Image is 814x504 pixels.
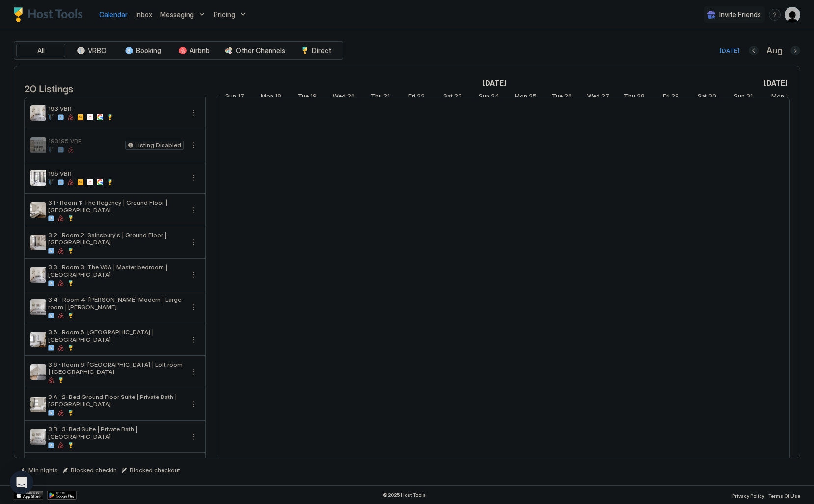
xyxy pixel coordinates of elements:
span: Calendar [99,10,128,19]
span: Messaging [160,10,194,19]
a: August 25, 2025 [512,90,539,105]
div: listing image [30,429,46,445]
div: listing image [30,105,46,121]
div: menu [188,398,199,410]
div: listing image [30,397,46,412]
a: Host Tools Logo [14,7,87,22]
div: listing image [30,137,46,153]
span: 24 [491,92,499,103]
span: Sun [734,92,745,103]
span: Thu [624,92,635,103]
div: listing image [30,364,46,380]
a: Privacy Policy [732,490,764,500]
span: 22 [417,92,425,103]
div: App Store [14,491,43,500]
div: menu [188,139,199,151]
button: More options [188,366,199,378]
a: August 27, 2025 [585,90,612,105]
button: More options [188,204,199,216]
div: menu [188,107,199,119]
span: 31 [746,92,753,103]
span: All [37,46,45,55]
span: Mon [261,92,273,103]
button: Previous month [749,46,759,55]
a: August 29, 2025 [660,90,681,105]
a: August 18, 2025 [258,90,284,105]
span: Sun [225,92,236,103]
a: August 23, 2025 [441,90,464,105]
span: VRBO [88,46,107,55]
div: listing image [30,202,46,218]
button: More options [188,172,199,184]
a: August 2, 2025 [480,76,509,90]
span: Blocked checkout [130,466,180,474]
button: VRBO [67,44,116,57]
span: Airbnb [190,46,210,55]
div: menu [188,301,199,313]
span: Blocked checkin [71,466,117,474]
a: August 30, 2025 [695,90,719,105]
a: August 31, 2025 [732,90,755,105]
button: More options [188,398,199,410]
button: More options [188,269,199,281]
a: August 26, 2025 [549,90,574,105]
div: User profile [785,7,800,23]
button: More options [188,334,199,345]
div: Open Intercom Messenger [10,471,33,494]
span: Min nights [28,466,58,474]
div: menu [188,204,199,216]
span: 17 [238,92,244,103]
span: Mon [771,92,784,103]
span: 3.B · 3-Bed Suite | Private Bath | [GEOGRAPHIC_DATA] [48,425,184,440]
button: More options [188,431,199,443]
div: menu [188,334,199,345]
a: August 20, 2025 [330,90,357,105]
span: 19 [310,92,317,103]
span: Fri [663,92,670,103]
button: More options [188,237,199,248]
div: listing image [30,170,46,186]
div: tab-group [14,41,343,60]
span: Sun [479,92,489,103]
a: Inbox [136,9,152,20]
div: [DATE] [720,46,739,55]
span: 3.5 · Room 5: [GEOGRAPHIC_DATA] | [GEOGRAPHIC_DATA] [48,328,184,343]
span: Fri [408,92,415,103]
span: Aug [766,45,783,56]
button: All [16,44,65,57]
button: [DATE] [718,45,741,56]
button: Airbnb [169,44,218,57]
div: Google Play Store [47,491,77,500]
a: September 1, 2025 [761,76,790,90]
button: More options [188,107,199,119]
div: listing image [30,299,46,315]
span: Sat [698,92,707,103]
span: Terms Of Use [768,493,800,499]
span: 3.1 · Room 1: The Regency | Ground Floor | [GEOGRAPHIC_DATA] [48,199,184,213]
span: 3.4 · Room 4: [PERSON_NAME] Modern | Large room | [PERSON_NAME] [48,296,184,311]
span: Sat [443,92,453,103]
span: Wed [333,92,346,103]
span: 28 [637,92,645,103]
button: Next month [790,46,800,55]
div: menu [188,237,199,248]
a: September 1, 2025 [769,90,790,105]
button: Other Channels [220,44,290,57]
span: 3.3 · Room 3: The V&A | Master bedroom | [GEOGRAPHIC_DATA] [48,264,184,278]
span: 26 [564,92,572,103]
span: 1 [786,92,788,103]
span: Privacy Policy [732,493,764,499]
span: Booking [136,46,161,55]
span: 23 [454,92,462,103]
button: Direct [292,44,341,57]
span: 18 [275,92,281,103]
span: © 2025 Host Tools [383,492,426,498]
div: menu [188,366,199,378]
span: 193 VBR [48,105,184,112]
a: August 22, 2025 [406,90,427,105]
span: Pricing [214,10,235,19]
span: 3.6 · Room 6: [GEOGRAPHIC_DATA] | Loft room | [GEOGRAPHIC_DATA] [48,361,184,375]
span: Inbox [136,10,152,19]
button: Booking [118,44,167,57]
a: August 17, 2025 [223,90,246,105]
